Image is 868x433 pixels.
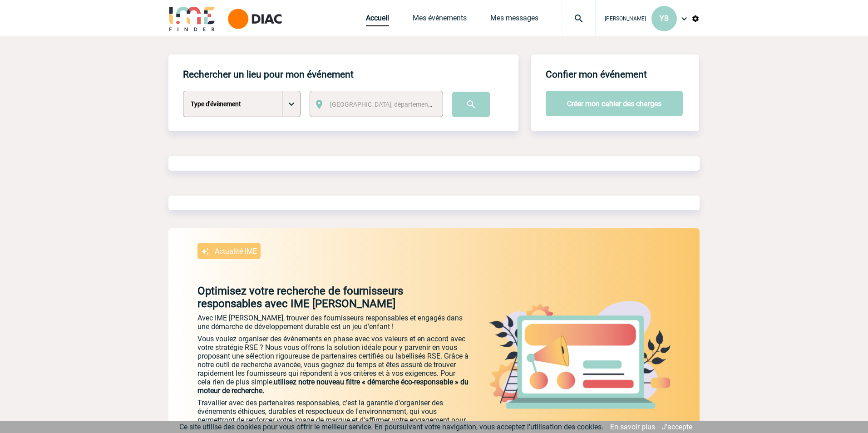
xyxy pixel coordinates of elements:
[197,378,469,395] span: utilisez notre nouveau filtre « démarche éco-responsable » du moteur de recherche.
[490,14,538,26] a: Mes messages
[452,92,490,117] input: Submit
[546,91,683,116] button: Créer mon cahier des charges
[197,399,470,433] p: Travailler avec des partenaires responsables, c'est la garantie d'organiser des événements éthiqu...
[489,301,671,409] img: actu.png
[168,5,216,31] img: IME-Finder
[413,14,467,26] a: Mes événements
[330,101,456,108] span: [GEOGRAPHIC_DATA], département, région...
[662,423,692,431] a: J'accepte
[215,247,257,256] p: Actualité IME
[168,285,470,310] p: Optimisez votre recherche de fournisseurs responsables avec IME [PERSON_NAME]
[197,335,470,395] p: Vous voulez organiser des événements en phase avec vos valeurs et en accord avec votre stratégie ...
[610,423,655,431] a: En savoir plus
[605,15,646,22] span: [PERSON_NAME]
[197,314,470,331] p: Avec IME [PERSON_NAME], trouver des fournisseurs responsables et engagés dans une démarche de dév...
[366,14,389,26] a: Accueil
[183,69,354,80] h4: Rechercher un lieu pour mon événement
[546,69,647,80] h4: Confier mon événement
[179,423,603,431] span: Ce site utilise des cookies pour vous offrir le meilleur service. En poursuivant votre navigation...
[660,14,669,23] span: YB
